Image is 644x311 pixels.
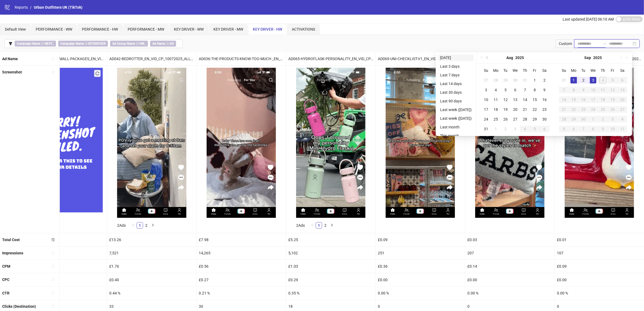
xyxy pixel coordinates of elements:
span: KEY DRIVER - MW [213,27,243,31]
span: 2 Ads [296,223,305,228]
div: 23 [580,106,587,113]
img: Screenshot 1839882879550466 [475,68,544,218]
li: Last 30 days [438,89,474,96]
div: 27 [483,77,489,83]
div: 3 [590,77,596,83]
th: Mo [569,66,579,75]
div: 5 [609,77,616,83]
td: 2025-09-01 [569,75,579,85]
td: 2025-08-26 [501,114,510,124]
span: Default View [5,27,26,31]
div: 10 [590,87,596,93]
td: 2025-09-28 [559,114,569,124]
div: 19 [502,106,509,113]
td: 2025-09-19 [608,95,617,105]
button: Choose a year [516,52,524,63]
b: Campaign Name [17,42,40,46]
div: Custom [555,39,574,48]
td: 2025-08-17 [481,105,491,114]
div: £0.47 [18,273,107,286]
li: Last 3 days [438,63,474,70]
td: 2025-08-30 [540,114,549,124]
div: 26 [609,106,616,113]
span: sort-ascending [51,57,55,61]
div: 8 [570,87,577,93]
div: 29 [531,116,538,122]
div: 251 [376,247,465,260]
td: 2025-09-25 [598,105,608,114]
td: 2025-10-10 [608,124,617,134]
span: left [311,223,314,227]
div: 7 [580,126,587,132]
a: Reports [14,4,29,10]
div: 14 [522,96,528,103]
td: 2025-08-14 [520,95,530,105]
td: 2025-08-06 [510,85,520,95]
div: 6 [619,77,626,83]
div: 207 [465,247,554,260]
b: Screenshot [2,70,22,74]
div: 9 [541,87,548,93]
div: 28 [493,77,499,83]
span: reload [95,72,99,75]
div: £14.21 [18,233,107,246]
td: 2025-08-23 [540,105,549,114]
li: Next Page [150,222,156,229]
div: 23 [541,106,548,113]
div: £0.09 [555,260,644,273]
div: 17 [590,96,596,103]
td: 2025-09-04 [520,124,530,134]
b: Campaign Name [60,42,84,46]
div: 13 [619,87,626,93]
div: 15 [570,96,577,103]
div: 14,265 [197,247,286,260]
td: 2025-09-06 [540,124,549,134]
div: 19 [609,96,616,103]
th: Sa [617,66,627,75]
td: 2025-10-07 [579,124,588,134]
div: £0.01 [555,233,644,246]
td: 2025-08-25 [491,114,501,124]
div: 30 [541,116,548,122]
li: 1 [137,222,143,229]
div: £0.36 [376,260,465,273]
div: 31 [483,126,489,132]
span: sort-ascending [51,278,55,281]
td: 2025-08-31 [559,75,569,85]
div: 5 [561,126,567,132]
div: 9 [580,87,587,93]
div: 2 [541,77,548,83]
div: 22 [531,106,538,113]
li: Next Page [329,222,335,229]
b: Impressions [2,251,23,255]
div: 26 [502,116,509,122]
span: sort-ascending [51,70,55,74]
span: 2 Ads [117,223,126,228]
span: right [151,223,154,227]
button: Choose a month [584,52,591,63]
td: 2025-10-04 [617,114,627,124]
li: Last 14 days [438,80,474,87]
td: 2025-09-29 [569,114,579,124]
button: right [329,222,335,229]
div: £0.29 [286,273,375,286]
td: 2025-09-11 [598,85,608,95]
td: 2025-07-29 [501,75,510,85]
div: 4 [600,77,606,83]
td: 2025-10-03 [608,114,617,124]
td: 2025-09-03 [510,124,520,134]
div: 7 [561,87,567,93]
th: Th [520,66,530,75]
td: 2025-08-02 [540,75,549,85]
div: 24 [483,116,489,122]
div: 7,521 [107,247,196,260]
th: Fr [608,66,617,75]
td: 2025-09-06 [617,75,627,85]
li: / [30,4,32,10]
div: AD036-THE-PRODUCTS-KNOW-TOO-MUCH _EN_VID_CP_10072025_ALLG_CC_SC1_None_HW [197,52,286,65]
span: ∋ [58,41,108,47]
div: 30 [512,77,518,83]
td: 2025-09-23 [579,105,588,114]
div: 4 [493,87,499,93]
span: KEY DRIVER - WW [174,27,204,31]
